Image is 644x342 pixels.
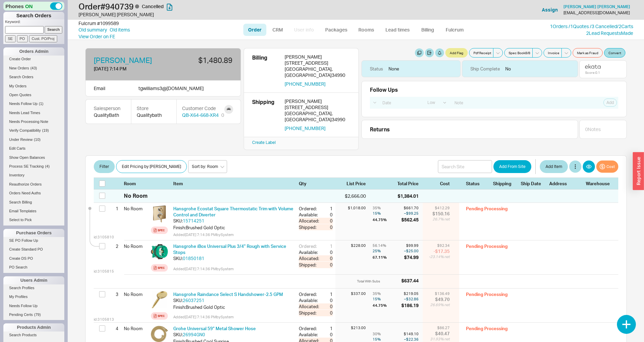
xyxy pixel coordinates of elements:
div: – $32.86 [401,296,419,302]
span: [PERSON_NAME] [PERSON_NAME] [563,4,630,9]
div: $219.05 [401,291,419,296]
a: 15714251 [183,218,204,223]
button: Pdf Receipt [469,48,493,58]
span: Mark as Fraud [577,50,598,56]
button: Assign [542,6,558,13]
div: $186.19 [401,302,419,308]
div: $213.00 [335,325,366,330]
a: [PERSON_NAME] [94,57,152,64]
div: Warehouse [586,180,613,187]
div: Fulcrum # 1099589 [79,20,119,27]
div: – $25.00 [404,248,419,254]
div: 0 [326,212,333,218]
a: Under Review(10) [3,136,64,143]
div: Finish : Brushed Gold Optic [173,304,293,310]
div: No Room [124,288,148,300]
div: 1 [110,203,118,214]
input: Note [451,98,570,107]
div: Customer Code [182,105,224,112]
div: 44.75 % [373,217,400,223]
a: 01850181 [183,256,204,261]
div: $150.16 [432,211,450,217]
div: Shipped: [299,224,320,230]
a: 2Lead RequestsMade [586,30,633,36]
a: Needs Follow Up(1) [3,100,64,107]
div: [GEOGRAPHIC_DATA] , [GEOGRAPHIC_DATA] 34990 [285,110,350,123]
a: Needs Processing Note [3,118,64,125]
div: Ordered: [299,325,320,332]
a: View Order on FE [79,34,115,39]
div: $1,018.00 [335,206,366,211]
div: Ordered: [299,243,320,249]
div: Users Admin [3,276,64,284]
a: Order [243,24,266,36]
span: SKU: [173,256,183,261]
div: Purchase Orders [3,229,64,237]
div: 0 [221,112,224,119]
div: $562.45 [401,217,419,223]
div: Billing [252,54,279,87]
span: ( 19 ) [42,128,49,132]
div: 30 % [373,332,400,337]
div: [PERSON_NAME] [285,54,350,60]
div: Status [466,180,490,187]
div: Score: 0.1 [585,70,601,74]
div: $86.27 [430,325,450,330]
div: 0 [320,262,333,268]
div: $2,666.00 [335,193,366,199]
span: Invoice [548,50,559,56]
span: Edit Pricing by [PERSON_NAME] [122,163,181,171]
div: $228.00 [335,243,366,248]
div: Available: [299,297,320,303]
div: 4 [110,323,118,334]
a: Packages [320,24,352,36]
div: Returns [370,126,575,133]
div: $99.99 [404,243,419,248]
a: Email Templates [3,208,64,215]
div: Email [94,85,105,92]
span: ( 43 ) [30,66,37,70]
div: No Room [124,323,148,334]
div: Ship Date [521,180,547,187]
span: Add Item [546,163,562,171]
a: PO Search [3,264,64,271]
a: 26037251 [183,298,204,303]
div: 0 Note s [585,126,601,133]
div: Store [137,105,171,112]
button: Convert [604,48,625,58]
div: [STREET_ADDRESS] [285,60,350,66]
div: Added [DATE] 7:14:36 PM by System [173,232,293,237]
input: Cust. PO/Proj [29,35,57,42]
span: Cancelled [142,3,164,9]
span: Process SE Tracking [9,164,44,168]
a: SE PO Follow Up [3,237,64,244]
div: Spec [158,265,165,271]
a: Spec [151,264,168,272]
a: Fulcrum [441,24,469,36]
button: [PHONE_NUMBER] [285,81,326,87]
span: Under Review [9,137,32,142]
div: Follow Ups [370,87,398,93]
a: Hansgrohe Ecostat Square Thermostatic Trim with Volume Control and Diverter [173,206,293,217]
a: Pending Certs(79) [3,311,64,318]
div: 0 [326,332,333,338]
button: [PHONE_NUMBER] [285,125,326,131]
div: Cost [425,180,462,187]
a: Orders Need Auths [3,190,64,197]
div: [DATE] 7:14 PM [94,65,162,72]
div: Phones [3,2,64,10]
button: Spec Book8/8 [504,48,533,58]
a: Rooms [354,24,379,36]
span: id: 3105810 [94,235,114,240]
a: 1Orders /1Quotes /3 Cancelled [550,23,617,29]
input: Search Site [438,160,492,173]
div: $40.47 [430,330,450,337]
a: My Orders [3,83,64,90]
span: SKU: [173,218,183,223]
div: $149.10 [401,332,419,337]
div: Spec [158,313,165,319]
div: Total Price [397,180,423,187]
button: Invoice [543,48,562,58]
div: 0 [326,249,333,255]
div: $1,480.89 [168,57,232,64]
